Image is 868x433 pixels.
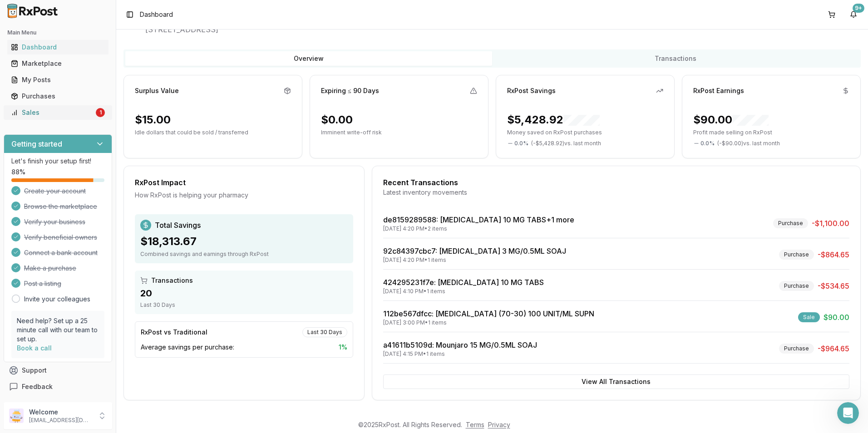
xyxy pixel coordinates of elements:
[383,256,566,264] div: [DATE] 4:20 PM • 1 items
[4,379,112,395] button: Feedback
[140,234,348,249] div: $18,313.67
[383,278,544,287] a: 424295231f7e: [MEDICAL_DATA] 10 MG TABS
[135,129,291,136] p: Idle dollars that could be sold / transferred
[837,402,859,424] iframe: Intercom live chat
[29,417,92,424] p: [EMAIL_ADDRESS][DOMAIN_NAME]
[135,86,179,95] div: Surplus Value
[4,4,62,18] img: RxPost Logo
[514,140,528,147] span: 0.0 %
[22,382,53,391] span: Feedback
[140,287,348,300] div: 20
[812,218,849,229] span: -$1,100.00
[11,157,104,166] p: Let's finish your setup first!
[17,344,52,352] a: Book a call
[7,39,108,55] a: Dashboard
[24,202,97,211] span: Browse the marketplace
[145,24,861,35] span: [STREET_ADDRESS]
[321,113,353,127] div: $0.00
[383,188,849,197] div: Latest inventory movements
[824,312,849,323] span: $90.00
[24,279,61,288] span: Post a listing
[7,72,108,88] a: My Posts
[96,108,105,117] div: 1
[11,167,25,177] span: 88 %
[302,327,347,337] div: Last 30 Days
[466,421,484,428] a: Terms
[141,343,234,352] span: Average savings per purchase:
[383,309,594,318] a: 112be567dfcc: [MEDICAL_DATA] (70-30) 100 UNIT/ML SUPN
[135,191,353,200] div: How RxPost is helping your pharmacy
[507,129,663,136] p: Money saved on RxPost purchases
[24,217,85,226] span: Verify your business
[488,421,510,428] a: Privacy
[383,225,574,232] div: [DATE] 4:20 PM • 2 items
[11,43,105,52] div: Dashboard
[17,316,99,344] p: Need help? Set up a 25 minute call with our team to set up.
[11,108,94,117] div: Sales
[818,343,849,354] span: -$964.65
[4,105,112,120] button: Sales1
[492,51,859,66] button: Transactions
[135,113,171,127] div: $15.00
[693,113,769,127] div: $90.00
[507,113,600,127] div: $5,428.92
[383,319,594,326] div: [DATE] 3:00 PM • 1 items
[717,140,780,147] span: ( - $90.00 ) vs. last month
[4,362,112,379] button: Support
[151,276,193,285] span: Transactions
[779,281,814,291] div: Purchase
[140,10,173,19] span: Dashboard
[853,4,864,13] div: 9+
[339,343,347,352] span: 1 %
[135,177,353,188] div: RxPost Impact
[9,408,24,423] img: User avatar
[531,140,601,147] span: ( - $5,428.92 ) vs. last month
[693,129,849,136] p: Profit made selling on RxPost
[693,86,744,95] div: RxPost Earnings
[507,86,556,95] div: RxPost Savings
[11,138,62,149] h3: Getting started
[7,104,108,121] a: Sales1
[4,40,112,54] button: Dashboard
[11,75,105,84] div: My Posts
[383,350,537,358] div: [DATE] 4:15 PM • 1 items
[24,248,98,257] span: Connect a bank account
[11,59,105,68] div: Marketplace
[818,249,849,260] span: -$864.65
[773,218,808,228] div: Purchase
[4,89,112,103] button: Purchases
[4,56,112,71] button: Marketplace
[779,344,814,354] div: Purchase
[140,301,348,309] div: Last 30 Days
[321,129,477,136] p: Imminent write-off risk
[7,55,108,72] a: Marketplace
[798,312,820,322] div: Sale
[7,29,108,36] h2: Main Menu
[29,408,92,417] p: Welcome
[321,86,379,95] div: Expiring ≤ 90 Days
[818,280,849,291] span: -$534.65
[11,92,105,101] div: Purchases
[141,328,207,337] div: RxPost vs Traditional
[779,250,814,260] div: Purchase
[155,220,201,231] span: Total Savings
[383,246,566,256] a: 92c84397cbc7: [MEDICAL_DATA] 3 MG/0.5ML SOAJ
[383,340,537,349] a: a41611b5109d: Mounjaro 15 MG/0.5ML SOAJ
[846,7,861,22] button: 9+
[4,73,112,87] button: My Posts
[7,88,108,104] a: Purchases
[24,264,76,273] span: Make a purchase
[140,10,173,19] nav: breadcrumb
[383,288,544,295] div: [DATE] 4:10 PM • 1 items
[700,140,715,147] span: 0.0 %
[383,215,574,224] a: de8159289588: [MEDICAL_DATA] 10 MG TABS+1 more
[24,295,90,304] a: Invite your colleagues
[383,374,849,389] button: View All Transactions
[383,177,849,188] div: Recent Transactions
[24,187,86,196] span: Create your account
[125,51,492,66] button: Overview
[140,251,348,258] div: Combined savings and earnings through RxPost
[24,233,97,242] span: Verify beneficial owners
